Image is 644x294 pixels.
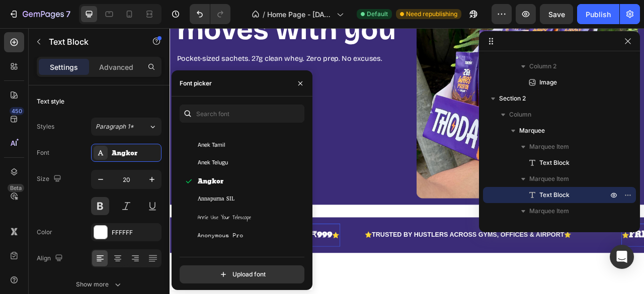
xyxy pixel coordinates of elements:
span: Annapurna SIL [198,195,234,204]
span: Text Block [539,158,570,168]
span: Anek Telugu [198,159,228,168]
div: Color [37,228,52,237]
span: ⭐ [248,259,257,267]
div: FFFFFF [112,228,159,237]
div: Beta [8,184,24,192]
p: FREE DELIVERY ABOVE ₹999 [34,254,216,273]
span: Marquee Item [529,174,569,184]
span: ⭐ [502,259,511,267]
span: Home Page - [DATE] 00:25:55 [267,9,333,20]
button: Publish [577,4,619,24]
p: TRUSTED BY HUSTLERS ACROSS GYMS, OFFICES & AIRPORT [248,256,511,270]
span: ⭐ [576,257,585,270]
iframe: Design area [170,28,644,294]
span: ⭐ [207,257,216,270]
span: Anonymous Pro [198,231,244,240]
span: Annie Use Your Telescope [198,213,251,222]
div: Angkor [112,149,159,158]
span: Default [367,10,388,19]
div: 450 [10,107,24,115]
button: Save [540,4,573,24]
p: Text Block [49,36,134,48]
span: Column [509,110,531,120]
span: Marquee Item [529,142,569,152]
span: Text Block [539,190,570,200]
span: Angkor [198,177,223,186]
div: Upload font [218,269,266,279]
span: Marquee Item [529,206,569,216]
p: Settings [50,62,78,72]
div: Rich Text Editor. Editing area: main [33,253,217,274]
span: Image [539,77,557,87]
div: Undo/Redo [190,4,230,24]
div: Size [37,172,63,186]
div: Align [37,252,65,265]
button: 7 [4,4,75,24]
span: Need republishing [406,10,457,19]
div: Styles [37,122,54,131]
div: Font picker [180,79,212,88]
span: Section 2 [499,93,526,104]
span: Marquee [519,126,545,136]
div: Open Intercom Messenger [610,245,634,269]
div: Publish [586,9,611,20]
div: Show more [76,279,123,289]
div: Text style [37,97,64,106]
span: / [263,9,265,20]
p: Advanced [99,62,133,72]
button: Paragraph 1* [91,118,162,136]
input: Search font [180,105,304,123]
button: Upload font [180,265,304,283]
div: Font [37,148,49,157]
button: Show more [37,275,162,293]
span: Column 2 [529,61,556,71]
span: Anek Tamil [198,141,225,150]
span: ⭐ [34,257,43,270]
span: Save [548,10,565,19]
span: Paragraph 1* [96,122,134,131]
p: 7 [66,8,70,20]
